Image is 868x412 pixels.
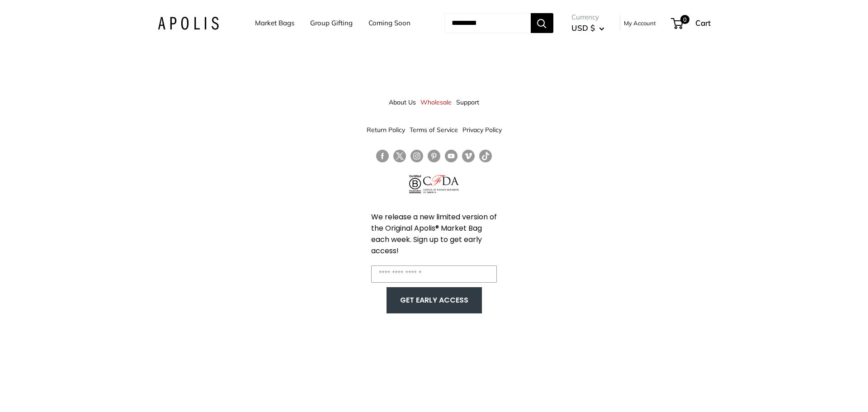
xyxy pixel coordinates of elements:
a: Follow us on Facebook [376,150,389,163]
a: 0 Cart [672,16,711,30]
img: Apolis [158,17,219,30]
span: Cart [695,18,711,28]
a: Support [456,94,479,110]
button: GET EARLY ACCESS [396,292,473,309]
a: Coming Soon [368,17,410,29]
span: We release a new limited version of the Original Apolis® Market Bag each week. Sign up to get ear... [371,212,497,256]
a: Follow us on Twitter [393,150,406,166]
a: Wholesale [420,94,452,110]
a: Market Bags [255,17,294,29]
button: USD $ [571,21,604,35]
img: Council of Fashion Designers of America Member [423,175,459,193]
a: Follow us on Instagram [410,150,423,163]
a: Follow us on Vimeo [462,150,475,163]
input: Search... [444,13,531,33]
a: Follow us on YouTube [445,150,458,163]
input: Enter your email [371,265,497,283]
img: Certified B Corporation [409,175,421,193]
a: About Us [389,94,416,110]
a: Terms of Service [410,122,458,138]
span: 0 [680,15,689,24]
button: Search [531,13,553,33]
a: Privacy Policy [462,122,502,138]
span: Currency [571,11,604,24]
a: Follow us on Pinterest [428,150,440,163]
a: Return Policy [367,122,405,138]
a: My Account [624,18,656,28]
a: Follow us on Tumblr [479,150,492,163]
span: USD $ [571,23,595,33]
a: Group Gifting [310,17,353,29]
